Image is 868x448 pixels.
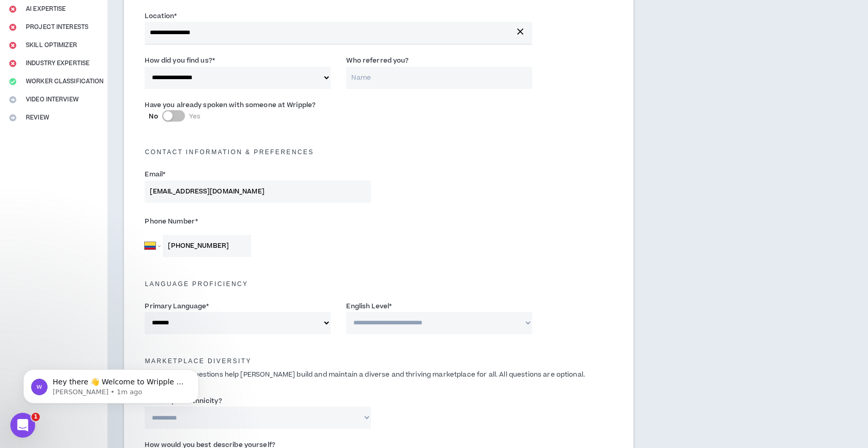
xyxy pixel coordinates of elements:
label: Location [145,8,177,24]
input: Name [346,67,532,89]
label: Email [145,166,165,183]
label: Who referred you? [346,52,409,69]
label: Primary Language [145,298,209,315]
label: Have you already spoken with someone at Wripple? [145,97,316,113]
label: English Level [346,298,392,315]
span: No [149,112,158,121]
h5: Contact Information & preferences [137,148,621,156]
span: 1 [32,413,40,421]
iframe: Intercom live chat [10,413,35,438]
label: Phone Number [145,213,371,230]
iframe: Intercom notifications message [8,348,214,420]
p: The following questions help [PERSON_NAME] build and maintain a diverse and thriving marketplace ... [137,370,621,380]
input: Enter Email [145,181,371,203]
span: Yes [189,112,200,121]
button: NoYes [162,110,185,122]
h5: Marketplace Diversity [137,357,621,365]
label: How did you find us? [145,52,215,69]
h5: Language Proficiency [137,280,621,288]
